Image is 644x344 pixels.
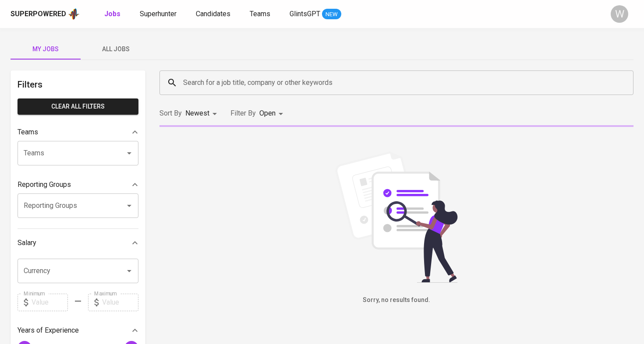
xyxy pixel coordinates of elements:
span: Candidates [196,10,230,18]
span: GlintsGPT [290,10,320,18]
a: GlintsGPT NEW [290,9,341,20]
h6: Sorry, no results found. [159,295,633,305]
h6: Filters [18,77,138,91]
span: All Jobs [86,44,145,55]
p: Teams [18,127,38,137]
span: My Jobs [16,44,75,55]
div: W [611,5,628,23]
p: Years of Experience [18,325,79,336]
p: Newest [185,108,209,119]
p: Sort By [159,108,182,119]
span: Open [259,109,276,117]
b: Jobs [104,10,120,18]
p: Salary [18,238,36,248]
div: Years of Experience [18,322,138,339]
div: Newest [185,105,220,122]
div: Reporting Groups [18,176,138,193]
input: Value [102,294,138,311]
button: Open [123,200,135,212]
span: Superhunter [140,10,177,18]
div: Open [259,105,286,122]
div: Teams [18,123,138,141]
a: Jobs [104,9,122,20]
img: app logo [68,7,80,21]
a: Candidates [196,9,232,20]
input: Value [32,294,68,311]
p: Reporting Groups [18,179,71,190]
div: Superpowered [11,9,66,19]
a: Teams [250,9,272,20]
p: Filter By [230,108,256,119]
button: Clear All filters [18,98,138,115]
div: Salary [18,234,138,252]
button: Open [123,265,135,277]
img: file_searching.svg [331,151,462,283]
span: Clear All filters [25,101,131,112]
a: Superpoweredapp logo [11,7,80,21]
span: Teams [250,10,270,18]
button: Open [123,147,135,159]
span: NEW [322,10,341,19]
a: Superhunter [140,9,178,20]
